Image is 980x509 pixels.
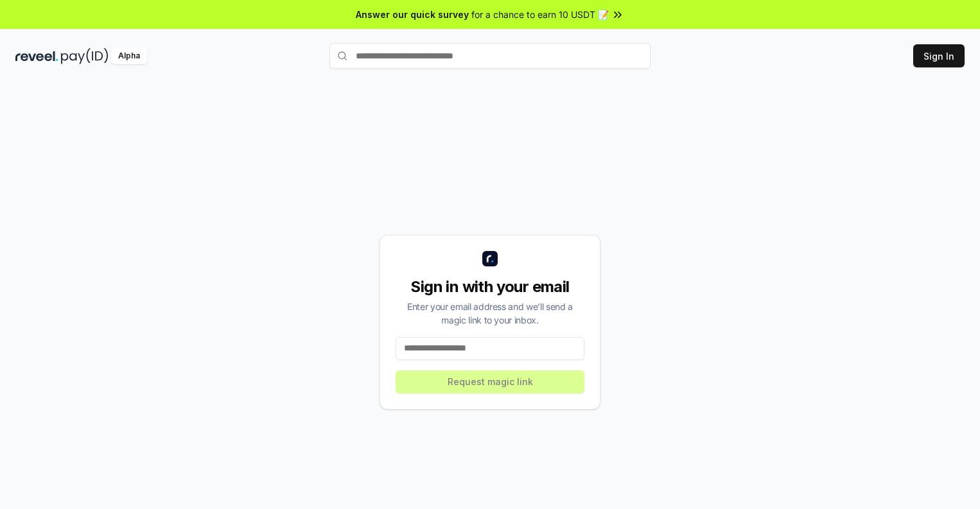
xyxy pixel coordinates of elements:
[396,300,584,327] div: Enter your email address and we’ll send a magic link to your inbox.
[396,277,584,297] div: Sign in with your email
[356,8,469,21] span: Answer our quick survey
[482,251,498,266] img: logo_small
[913,44,965,67] button: Sign In
[15,48,58,64] img: reveel_dark
[111,48,147,64] div: Alpha
[61,48,109,64] img: pay_id
[471,8,609,21] span: for a chance to earn 10 USDT 📝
